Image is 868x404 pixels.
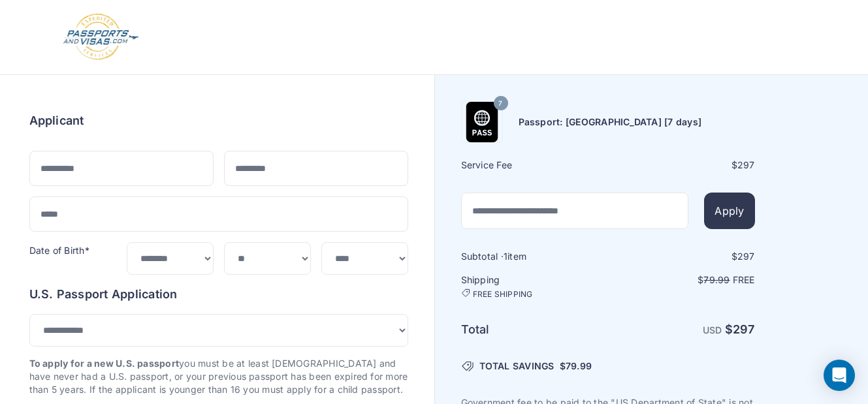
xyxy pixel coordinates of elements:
h6: Shipping [461,273,607,300]
h6: Service Fee [461,159,607,172]
span: 297 [737,251,755,262]
h6: U.S. Passport Application [29,285,408,303]
div: Open Intercom Messenger [824,360,855,391]
span: Free [733,274,755,285]
h6: Applicant [29,112,84,130]
img: Product Name [462,102,502,142]
strong: $ [725,322,755,336]
h6: Total [461,320,607,339]
div: $ [609,250,755,263]
span: USD [703,324,722,335]
span: 1 [504,251,507,262]
p: you must be at least [DEMOGRAPHIC_DATA] and have never had a U.S. passport, or your previous pass... [29,357,408,396]
span: FREE SHIPPING [473,289,533,300]
p: $ [609,273,755,287]
span: 79.99 [566,360,592,371]
span: TOTAL SAVINGS [479,360,555,373]
span: 297 [737,159,755,170]
h6: Subtotal · item [461,250,607,263]
img: Logo [62,13,140,61]
span: $ [560,360,592,373]
span: 7 [498,95,502,112]
h6: Passport: [GEOGRAPHIC_DATA] [7 days] [519,116,702,129]
strong: To apply for a new U.S. passport [29,358,180,369]
button: Apply [704,193,754,229]
span: 297 [733,322,755,336]
div: $ [609,159,755,172]
span: 79.99 [703,274,730,285]
label: Date of Birth* [29,245,89,256]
